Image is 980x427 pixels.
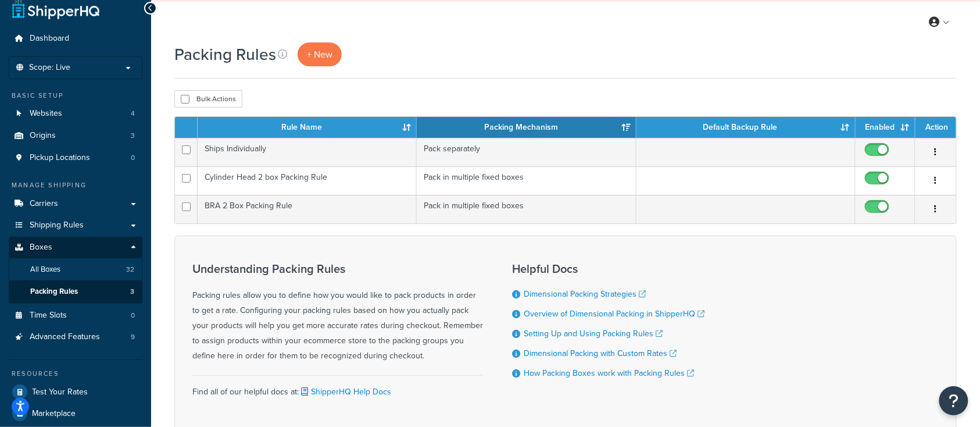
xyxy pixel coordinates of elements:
span: Carriers [30,199,58,209]
li: Packing Rules [9,281,142,303]
span: Origins [30,131,56,141]
a: Origins 3 [9,125,142,147]
a: Dimensional Packing Strategies [524,288,646,300]
span: Test Your Rates [32,387,88,397]
span: Time Slots [30,311,67,321]
a: Overview of Dimensional Packing in ShipperHQ [524,308,704,320]
span: + New [307,48,332,61]
div: Find all of our helpful docs at: [192,375,483,400]
a: Marketplace [9,403,142,424]
div: Manage Shipping [9,180,142,190]
li: Pickup Locations [9,147,142,169]
span: 0 [131,153,135,163]
td: Pack in multiple fixed boxes [417,195,636,223]
h3: Helpful Docs [512,262,704,275]
a: Dimensional Packing with Custom Rates [524,347,677,360]
a: Advanced Features 9 [9,326,142,348]
div: Resources [9,369,142,379]
span: Boxes [30,243,52,252]
span: Websites [30,109,62,119]
div: Packing rules allow you to define how you would like to pack products in order to get a rate. Con... [192,262,483,364]
th: Rule Name: activate to sort column ascending [198,117,417,138]
span: Packing Rules [30,287,78,297]
span: 3 [130,287,134,297]
span: 32 [126,265,134,275]
a: Pickup Locations 0 [9,147,142,169]
th: Default Backup Rule: activate to sort column ascending [636,117,856,138]
a: All Boxes 32 [9,259,142,280]
button: Bulk Actions [174,90,242,108]
li: Advanced Features [9,326,142,348]
div: Basic Setup [9,91,142,101]
th: Packing Mechanism: activate to sort column ascending [417,117,636,138]
span: 0 [131,311,135,321]
a: ShipperHQ Help Docs [299,386,391,398]
li: All Boxes [9,259,142,280]
td: BRA 2 Box Packing Rule [198,195,417,223]
a: Test Your Rates [9,382,142,403]
li: Origins [9,125,142,147]
a: Setting Up and Using Packing Rules [524,328,663,340]
h1: Packing Rules [174,43,276,66]
th: Enabled: activate to sort column ascending [856,117,915,138]
a: Boxes [9,237,142,258]
h3: Understanding Packing Rules [192,262,483,275]
li: Websites [9,103,142,124]
td: Pack separately [417,138,636,166]
span: 9 [131,332,135,342]
a: Carriers [9,193,142,215]
a: Dashboard [9,28,142,49]
a: Packing Rules 3 [9,281,142,303]
td: Ships Individually [198,138,417,166]
span: Marketplace [32,409,76,419]
a: Websites 4 [9,103,142,124]
button: Open Resource Center [939,386,968,415]
span: Advanced Features [30,332,100,342]
a: How Packing Boxes work with Packing Rules [524,367,694,379]
td: Pack in multiple fixed boxes [417,166,636,195]
a: Time Slots 0 [9,305,142,326]
span: Dashboard [30,34,69,44]
span: 4 [131,109,135,119]
a: + New [298,42,342,66]
span: Shipping Rules [30,220,84,230]
th: Action [915,117,956,138]
span: Scope: Live [29,63,70,73]
li: Time Slots [9,305,142,326]
span: Pickup Locations [30,153,90,163]
span: 3 [131,131,135,141]
td: Cylinder Head 2 box Packing Rule [198,166,417,195]
span: All Boxes [30,265,60,275]
a: Shipping Rules [9,215,142,236]
li: Boxes [9,237,142,303]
